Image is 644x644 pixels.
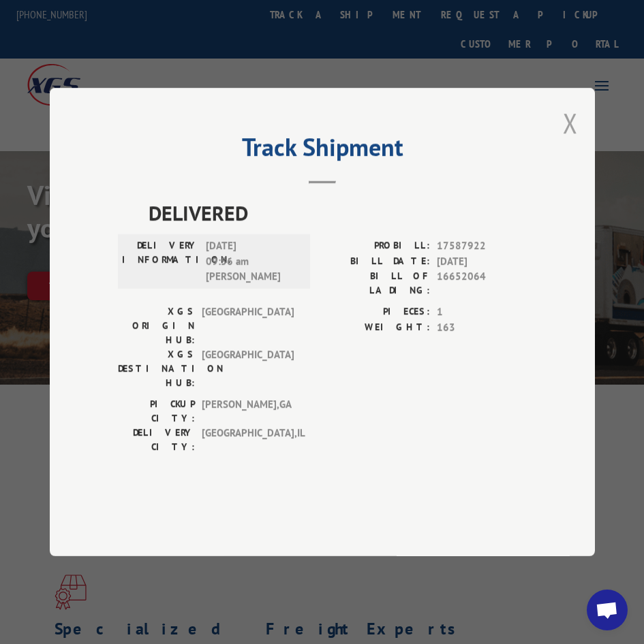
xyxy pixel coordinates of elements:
label: WEIGHT: [322,320,430,336]
span: [DATE] 09:56 am [PERSON_NAME] [206,238,298,285]
span: 163 [437,320,527,336]
label: PROBILL: [322,238,430,254]
span: 1 [437,304,527,320]
span: [DATE] [437,254,527,270]
label: DELIVERY INFORMATION: [122,238,199,285]
span: [GEOGRAPHIC_DATA] [202,347,294,390]
span: DELIVERED [149,197,527,228]
label: BILL OF LADING: [322,269,430,297]
span: 17587922 [437,238,527,254]
label: PICKUP CITY: [118,397,195,425]
span: 16652064 [437,269,527,297]
label: DELIVERY CITY: [118,425,195,454]
h2: Track Shipment [118,138,527,163]
span: [PERSON_NAME] , GA [202,397,294,425]
label: XGS ORIGIN HUB: [118,304,195,347]
label: BILL DATE: [322,254,430,270]
a: Open chat [587,590,628,630]
label: PIECES: [322,304,430,320]
label: XGS DESTINATION HUB: [118,347,195,390]
span: [GEOGRAPHIC_DATA] [202,304,294,347]
span: [GEOGRAPHIC_DATA] , IL [202,425,294,454]
button: Close modal [563,105,578,141]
